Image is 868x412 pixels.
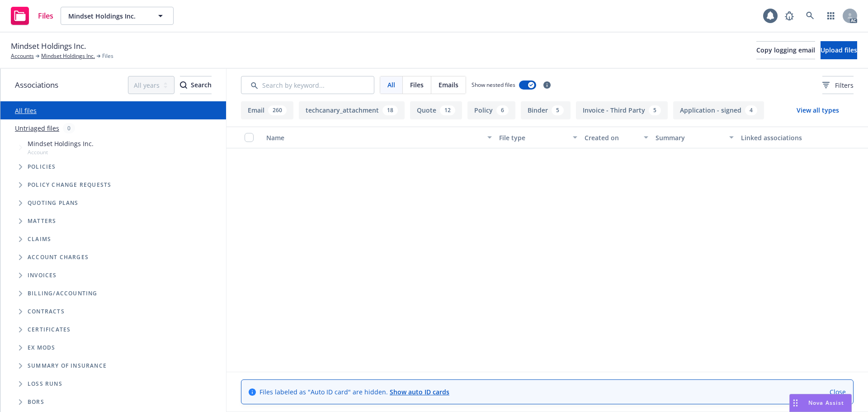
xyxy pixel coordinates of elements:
[780,7,798,25] a: Report a Bug
[0,137,226,284] div: Tree Example
[28,345,55,350] span: Ex Mods
[830,387,846,397] a: Close
[585,133,638,142] div: Created on
[28,182,111,188] span: Policy change requests
[382,105,398,115] div: 18
[28,363,107,369] span: Summary of insurance
[28,200,79,206] span: Quoting plans
[180,76,212,94] button: SearchSearch
[673,101,764,119] button: Application - signed
[801,7,819,25] a: Search
[741,133,819,142] div: Linked associations
[439,80,458,90] span: Emails
[410,101,462,119] button: Quote
[656,133,724,142] div: Summary
[268,105,287,115] div: 260
[756,41,815,59] button: Copy logging email
[745,105,757,115] div: 4
[28,164,56,170] span: Policies
[440,105,455,115] div: 12
[28,148,94,156] span: Account
[28,309,65,314] span: Contracts
[180,76,212,94] div: Search
[263,127,495,148] button: Name
[28,255,89,260] span: Account charges
[790,394,801,412] div: Drag to move
[499,133,567,142] div: File type
[245,133,254,142] input: Select all
[28,139,94,148] span: Mindset Holdings Inc.
[38,12,53,19] span: Files
[41,52,95,60] a: Mindset Holdings Inc.
[63,123,75,133] div: 0
[808,399,844,407] span: Nova Assist
[737,127,823,148] button: Linked associations
[821,46,857,54] span: Upload files
[822,81,854,90] span: Filters
[180,81,187,89] svg: Search
[28,273,57,278] span: Invoices
[241,101,293,119] button: Email
[390,388,449,396] a: Show auto ID cards
[28,218,56,224] span: Matters
[28,327,71,332] span: Certificates
[652,127,737,148] button: Summary
[15,79,58,91] span: Associations
[11,40,86,52] span: Mindset Holdings Inc.
[822,76,854,94] button: Filters
[521,101,571,119] button: Binder
[15,123,59,133] a: Untriaged files
[495,127,581,148] button: File type
[61,7,174,25] button: Mindset Holdings Inc.
[835,81,854,90] span: Filters
[822,7,840,25] a: Switch app
[821,41,857,59] button: Upload files
[576,101,668,119] button: Invoice - Third Party
[266,133,482,142] div: Name
[68,11,146,21] span: Mindset Holdings Inc.
[28,381,62,387] span: Loss Runs
[782,101,854,119] button: View all types
[28,399,44,405] span: BORs
[7,3,57,28] a: Files
[299,101,405,119] button: techcanary_attachment
[11,52,34,60] a: Accounts
[241,76,374,94] input: Search by keyword...
[552,105,564,115] div: 5
[649,105,661,115] div: 5
[410,80,424,90] span: Files
[467,101,515,119] button: Policy
[756,46,815,54] span: Copy logging email
[15,106,37,115] a: All files
[102,52,113,60] span: Files
[259,387,449,397] span: Files labeled as "Auto ID card" are hidden.
[28,237,51,242] span: Claims
[581,127,652,148] button: Created on
[789,394,852,412] button: Nova Assist
[472,81,515,89] span: Show nested files
[496,105,509,115] div: 6
[387,80,395,90] span: All
[0,284,226,411] div: Folder Tree Example
[28,291,98,296] span: Billing/Accounting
